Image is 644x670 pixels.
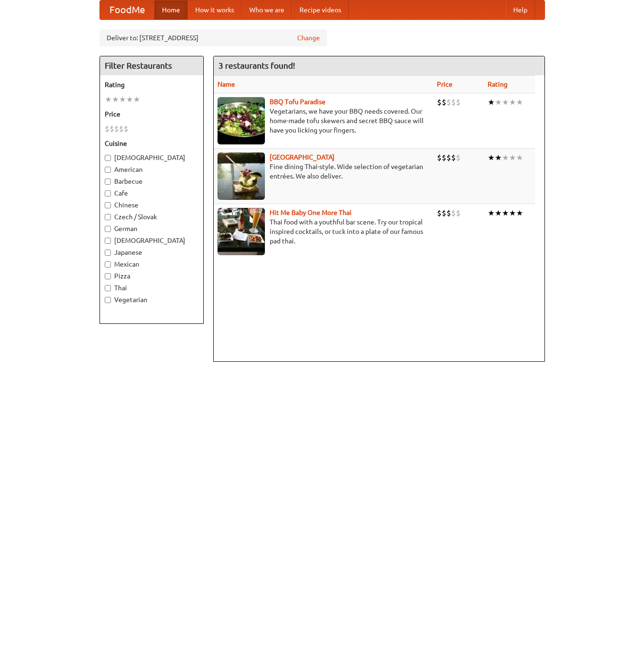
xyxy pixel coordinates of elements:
[218,152,265,200] img: satay.jpg
[105,283,199,293] label: Thai
[133,94,140,105] li: ★
[270,209,352,216] a: Hit Me Baby One More Thai
[119,124,124,134] li: $
[105,295,199,304] label: Vegetarian
[442,152,446,163] li: $
[516,208,523,218] li: ★
[105,200,199,210] label: Chinese
[218,208,265,255] img: babythai.jpg
[218,217,430,246] p: Thai food with a youthful bar scene. Try our tropical inspired cocktails, or tuck into a plate of...
[105,236,199,245] label: [DEMOGRAPHIC_DATA]
[509,152,516,163] li: ★
[456,152,461,163] li: $
[105,167,111,173] input: American
[100,29,327,46] div: Deliver to: [STREET_ADDRESS]
[442,208,446,218] li: $
[488,208,495,218] li: ★
[105,238,111,244] input: [DEMOGRAPHIC_DATA]
[456,97,461,107] li: $
[437,97,442,107] li: $
[218,61,295,70] ng-pluralize: 3 restaurants found!
[451,208,456,218] li: $
[105,271,199,281] label: Pizza
[506,0,535,19] a: Help
[105,259,199,269] label: Mexican
[437,208,442,218] li: $
[109,124,114,134] li: $
[105,124,109,134] li: $
[105,224,199,233] label: German
[516,152,523,163] li: ★
[105,297,111,303] input: Vegetarian
[105,261,111,268] input: Mexican
[502,97,509,107] li: ★
[446,97,451,107] li: $
[451,97,456,107] li: $
[270,98,326,106] a: BBQ Tofu Paradise
[105,248,199,257] label: Japanese
[446,208,451,218] li: $
[502,152,509,163] li: ★
[292,0,349,19] a: Recipe videos
[488,152,495,163] li: ★
[495,152,502,163] li: ★
[442,97,446,107] li: $
[124,124,128,134] li: $
[114,124,119,134] li: $
[105,179,111,185] input: Barbecue
[446,152,451,163] li: $
[105,188,199,198] label: Cafe
[105,94,112,105] li: ★
[105,202,111,208] input: Chinese
[437,80,453,88] a: Price
[100,56,203,75] h4: Filter Restaurants
[154,0,188,19] a: Home
[509,208,516,218] li: ★
[105,212,199,222] label: Czech / Slovak
[105,165,199,174] label: American
[126,94,133,105] li: ★
[270,153,335,161] a: [GEOGRAPHIC_DATA]
[105,177,199,186] label: Barbecue
[495,97,502,107] li: ★
[488,97,495,107] li: ★
[456,208,461,218] li: $
[242,0,292,19] a: Who we are
[105,139,199,148] h5: Cuisine
[105,155,111,161] input: [DEMOGRAPHIC_DATA]
[119,94,126,105] li: ★
[495,208,502,218] li: ★
[188,0,242,19] a: How it works
[100,0,154,19] a: FoodMe
[105,285,111,291] input: Thai
[437,152,442,163] li: $
[218,97,265,144] img: tofuparadise.jpg
[105,153,199,162] label: [DEMOGRAPHIC_DATA]
[218,80,235,88] a: Name
[105,80,199,89] h5: Rating
[105,214,111,220] input: Czech / Slovak
[112,94,119,105] li: ★
[488,80,508,88] a: Rating
[105,109,199,119] h5: Price
[105,190,111,197] input: Cafe
[105,273,111,279] input: Pizza
[105,250,111,256] input: Japanese
[451,152,456,163] li: $
[509,97,516,107] li: ★
[105,226,111,232] input: German
[218,162,430,181] p: Fine dining Thai-style. Wide selection of vegetarian entrées. We also deliver.
[297,33,320,43] a: Change
[502,208,509,218] li: ★
[516,97,523,107] li: ★
[218,107,430,135] p: Vegetarians, we have your BBQ needs covered. Our home-made tofu skewers and secret BBQ sauce will...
